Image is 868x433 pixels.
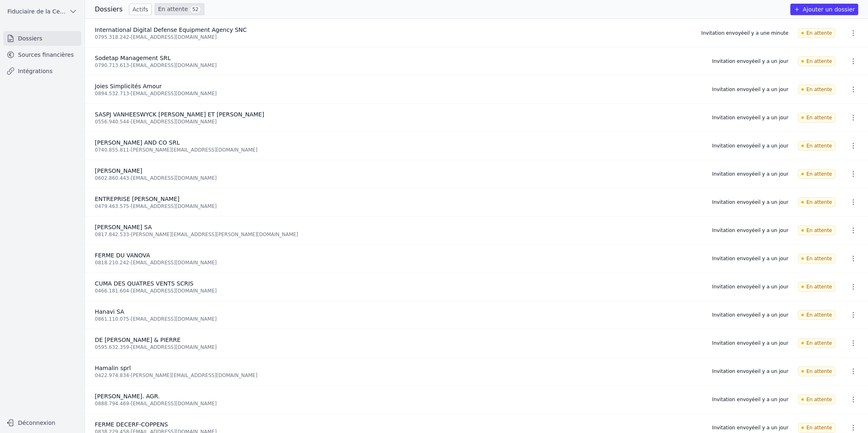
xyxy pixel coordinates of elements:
div: Invitation envoyée il y a un jour [712,227,789,234]
div: Invitation envoyée il y a un jour [712,312,789,318]
span: En attente [798,197,835,207]
div: Invitation envoyée il y a un jour [712,283,789,290]
div: 0602.860.443 - [EMAIL_ADDRESS][DOMAIN_NAME] [95,175,702,181]
div: 0479.463.575 - [EMAIL_ADDRESS][DOMAIN_NAME] [95,203,702,210]
div: 0556.940.544 - [EMAIL_ADDRESS][DOMAIN_NAME] [95,118,702,125]
div: Invitation envoyée il y a un jour [712,199,789,205]
span: En attente [798,395,835,404]
span: [PERSON_NAME] SA [95,224,152,230]
span: FERME DECERF-COPPENS [95,421,168,428]
div: Invitation envoyée il y a un jour [712,171,789,177]
span: [PERSON_NAME] [95,167,142,174]
div: Invitation envoyée il y a un jour [712,396,789,403]
span: En attente [798,310,835,320]
span: FERME DU VANOVA [95,252,150,259]
button: Fiduciaire de la Cense & Associés [3,5,81,18]
div: 0888.794.469 - [EMAIL_ADDRESS][DOMAIN_NAME] [95,400,702,407]
h3: Dossiers [95,4,123,14]
span: ENTREPRISE [PERSON_NAME] [95,196,179,202]
span: En attente [798,169,835,179]
div: 0795.318.242 - [EMAIL_ADDRESS][DOMAIN_NAME] [95,34,691,40]
span: SASPJ VANHEESWYCK [PERSON_NAME] ET [PERSON_NAME] [95,111,264,118]
div: 0422.974.834 - [PERSON_NAME][EMAIL_ADDRESS][DOMAIN_NAME] [95,372,702,379]
a: Dossiers [3,31,81,46]
div: 0466.181.604 - [EMAIL_ADDRESS][DOMAIN_NAME] [95,288,702,294]
span: En attente [798,28,835,38]
div: Invitation envoyée il y a un jour [712,143,789,149]
span: Fiduciaire de la Cense & Associés [7,7,66,16]
span: 52 [190,5,201,13]
span: En attente [798,366,835,376]
div: Invitation envoyée il y a un jour [712,114,789,121]
span: CUMA DES QUATRES VENTS SCRIS [95,280,194,287]
div: 0740.855.811 - [PERSON_NAME][EMAIL_ADDRESS][DOMAIN_NAME] [95,147,702,153]
span: Hanavi SA [95,308,124,315]
span: En attente [798,56,835,66]
button: Déconnexion [3,416,81,429]
span: Hamalin sprl [95,365,131,371]
div: 0595.632.359 - [EMAIL_ADDRESS][DOMAIN_NAME] [95,344,702,350]
div: 0790.713.613 - [EMAIL_ADDRESS][DOMAIN_NAME] [95,62,702,69]
span: En attente [798,282,835,292]
span: En attente [798,85,835,94]
div: Invitation envoyée il y a un jour [712,255,789,262]
div: Invitation envoyée il y a un jour [712,424,789,431]
span: [PERSON_NAME]. AGR. [95,393,160,400]
span: En attente [798,254,835,263]
span: En attente [798,113,835,123]
a: Intégrations [3,64,81,78]
a: En attente 52 [155,3,204,15]
span: En attente [798,423,835,433]
div: Invitation envoyée il y a un jour [712,368,789,375]
div: Invitation envoyée il y a un jour [712,86,789,93]
div: Invitation envoyée il y a un jour [712,340,789,346]
a: Sources financières [3,47,81,62]
span: Sodetap Management SRL [95,55,170,61]
span: International Digital Defense Equipment Agency SNC [95,27,247,33]
div: Invitation envoyée il y a une minute [701,30,788,36]
div: 0861.110.075 - [EMAIL_ADDRESS][DOMAIN_NAME] [95,316,702,322]
span: DE [PERSON_NAME] & PIERRE [95,337,181,343]
div: 0817.842.533 - [PERSON_NAME][EMAIL_ADDRESS][PERSON_NAME][DOMAIN_NAME] [95,231,702,238]
div: 0818.210.242 - [EMAIL_ADDRESS][DOMAIN_NAME] [95,259,702,266]
span: Joies Simplicités Amour [95,83,162,89]
span: [PERSON_NAME] AND CO SRL [95,139,180,146]
div: Invitation envoyée il y a un jour [712,58,789,65]
span: En attente [798,338,835,348]
button: Ajouter un dossier [790,4,858,15]
span: En attente [798,225,835,235]
span: En attente [798,141,835,151]
a: Actifs [129,4,152,15]
div: 0894.532.713 - [EMAIL_ADDRESS][DOMAIN_NAME] [95,90,702,97]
